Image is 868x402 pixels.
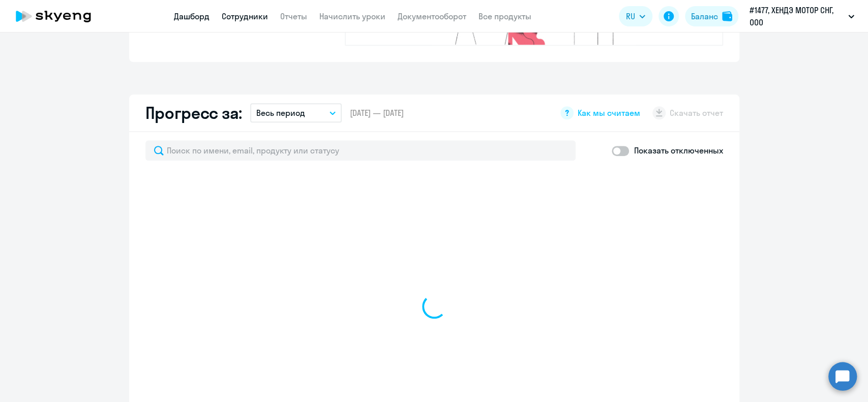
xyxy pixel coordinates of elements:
[280,11,307,21] a: Отчеты
[744,4,859,28] button: #1477, ХЕНДЭ МОТОР СНГ, ООО
[619,6,652,26] button: RU
[578,107,640,118] span: Как мы считаем
[250,103,342,122] button: Весь период
[398,11,466,21] a: Документооборот
[145,140,576,161] input: Поиск по имени, email, продукту или статусу
[174,11,209,21] a: Дашборд
[350,107,404,118] span: [DATE] — [DATE]
[691,10,718,22] div: Баланс
[222,11,268,21] a: Сотрудники
[256,107,305,119] p: Весь период
[319,11,385,21] a: Начислить уроки
[478,11,531,21] a: Все продукты
[634,144,723,157] p: Показать отключенных
[685,6,738,26] button: Балансbalance
[626,10,635,22] span: RU
[145,103,242,123] h2: Прогресс за:
[750,4,844,28] p: #1477, ХЕНДЭ МОТОР СНГ, ООО
[722,11,732,21] img: balance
